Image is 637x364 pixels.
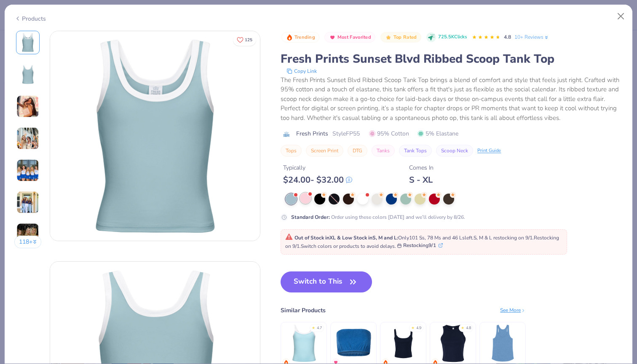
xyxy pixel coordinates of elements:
button: Badge Button [281,32,319,43]
div: The Fresh Prints Sunset Blvd Ribbed Scoop Tank Top brings a blend of comfort and style that feels... [281,75,623,123]
button: Screen Print [306,145,343,157]
div: ★ [461,325,464,329]
div: See More [500,306,526,314]
span: Style FP55 [332,129,360,138]
div: 4.7 [317,325,322,331]
img: Top Rated sort [385,34,392,41]
button: Tanks [372,145,395,157]
div: Print Guide [477,147,501,154]
div: $ 24.00 - $ 32.00 [283,175,352,185]
span: 4.8 [504,34,511,40]
span: 725.5K Clicks [438,34,467,41]
div: Products [14,14,46,23]
button: Tank Tops [399,145,432,157]
span: 125 [245,38,252,42]
span: Only 101 Ss, 78 Ms and 46 Ls left. S, M & L restocking on 9/1. Restocking on 9/1. Switch colors o... [285,234,559,250]
div: 4.8 Stars [472,31,500,44]
img: brand logo [281,131,292,138]
button: 118+ [14,236,42,248]
img: Bella Canvas Ladies' Micro Ribbed Scoop Tank [383,323,423,363]
button: Badge Button [380,32,421,43]
button: Close [613,8,629,24]
img: Front [50,31,260,241]
img: Back [18,64,38,85]
img: User generated content [16,191,39,214]
button: Like [233,34,256,46]
img: Los Angeles Apparel Tri Blend Racerback Tank 3.7oz [483,323,523,363]
span: Fresh Prints [296,129,328,138]
img: User generated content [16,223,39,246]
img: Trending sort [286,34,293,41]
button: Badge Button [324,32,375,43]
span: Top Rated [393,35,417,40]
div: 4.9 [416,325,421,331]
span: Most Favorited [337,35,371,40]
button: copy to clipboard [284,67,319,75]
div: Typically [283,163,352,172]
div: S - XL [409,175,434,185]
div: ★ [411,325,415,329]
div: ★ [312,325,315,329]
strong: & Low Stock in S, M and L : [337,234,398,241]
span: 95% Cotton [369,129,409,138]
span: 5% Elastane [418,129,458,138]
button: Restocking9/1 [397,242,443,249]
img: User generated content [16,159,39,182]
img: Most Favorited sort [329,34,336,41]
img: Bella + Canvas Ladies' Micro Ribbed Racerback Tank [433,323,473,363]
strong: Out of Stock in XL [294,234,337,241]
button: Scoop Neck [436,145,473,157]
span: Trending [294,35,315,40]
img: Fresh Prints Terry Bandeau [334,323,374,363]
div: Order using these colors [DATE] and we’ll delivery by 8/26. [291,213,465,221]
img: Fresh Prints Cali Camisole Top [284,323,324,363]
img: User generated content [16,127,39,150]
img: User generated content [16,95,39,118]
a: 10+ Reviews [514,33,549,41]
button: Switch to This [281,271,372,292]
div: Fresh Prints Sunset Blvd Ribbed Scoop Tank Top [281,51,623,67]
img: Front [18,32,38,53]
button: Tops [281,145,302,157]
div: 4.8 [466,325,471,331]
div: Similar Products [281,306,326,315]
strong: Standard Order : [291,214,330,221]
div: Comes In [409,163,434,172]
button: DTG [348,145,367,157]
